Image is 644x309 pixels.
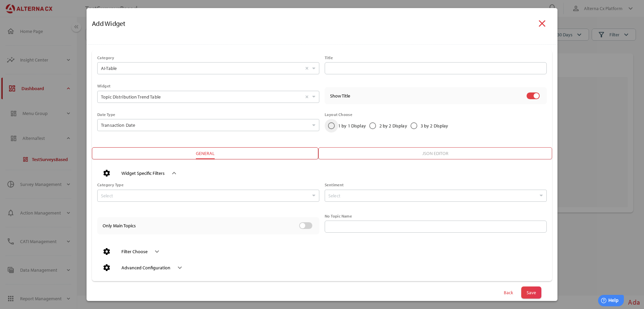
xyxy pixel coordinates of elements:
[103,264,111,272] i: settings
[498,286,519,299] button: Back
[170,169,178,177] i: keyboard_arrow_down
[121,170,165,176] div: Widget Specific Filters
[421,123,448,129] div: 3 by 2 Display
[338,123,366,129] div: 1 by 1 Display
[325,112,547,117] div: Layout Choose
[504,288,513,297] span: Back
[304,63,310,74] div: Clear
[304,91,310,103] div: Clear
[407,119,448,132] div: 3 by 2 Display
[153,247,161,256] i: keyboard_arrow_down
[97,84,319,88] div: Widget
[527,288,536,297] span: Save
[325,183,547,187] div: Sentiment
[92,18,521,29] div: Add Widget
[422,149,448,157] div: Json Editor
[325,214,547,219] div: No Topic Name
[325,55,547,60] div: Title
[379,123,407,129] div: 2 by 2 Display
[121,249,148,255] div: Filter Choose
[325,119,366,132] div: 1 by 1 Display
[328,190,536,201] input: Select
[101,91,302,103] input: Topic Distribution Trend Table
[97,183,319,187] div: Category Type
[101,119,309,131] input: Transaction Date
[97,112,319,117] div: Date Type
[101,63,302,74] input: AI-Table
[103,169,111,177] i: settings
[103,247,111,256] i: settings
[176,264,184,272] i: keyboard_arrow_down
[536,18,548,29] i: close
[330,93,520,99] div: Show Title
[101,190,309,201] input: Select
[521,286,541,299] button: Save
[366,119,407,132] div: 2 by 2 Display
[196,149,215,157] div: General
[103,223,214,229] div: Only Main Topics
[121,265,170,271] div: Advanced Configuration
[97,55,319,60] div: Category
